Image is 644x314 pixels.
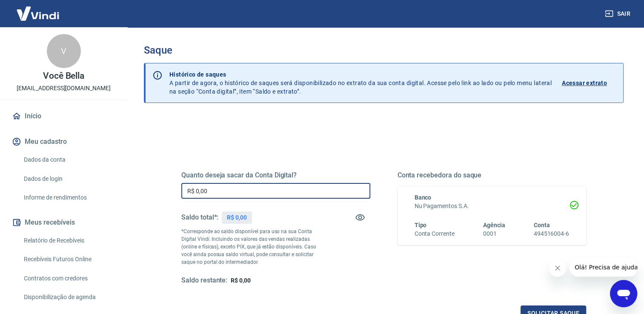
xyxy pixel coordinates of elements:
[227,213,247,222] p: R$ 0,00
[20,288,117,306] a: Disponibilização de agenda
[415,202,570,211] h6: Nu Pagamentos S.A.
[20,251,117,268] a: Recebíveis Futuros Online
[181,228,323,266] p: *Corresponde ao saldo disponível para uso na sua Conta Digital Vindi. Incluindo os valores das ve...
[562,79,607,87] p: Acessar extrato
[534,222,550,228] span: Conta
[562,70,616,96] a: Acessar extrato
[20,189,117,206] a: Informe de rendimentos
[231,277,251,284] span: R$ 0,00
[483,229,505,238] h6: 0001
[181,276,227,285] h5: Saldo restante:
[10,0,66,26] img: Vindi
[10,132,117,151] button: Meu cadastro
[610,280,637,307] iframe: Botão para abrir a janela de mensagens
[47,34,81,68] div: V
[415,222,427,228] span: Tipo
[603,6,634,22] button: Sair
[181,213,218,222] h5: Saldo total*:
[169,70,552,79] p: Histórico de saques
[181,171,370,180] h5: Quanto deseja sacar da Conta Digital?
[415,229,455,238] h6: Conta Corrente
[20,232,117,249] a: Relatório de Recebíveis
[169,70,552,96] p: A partir de agora, o histórico de saques será disponibilizado no extrato da sua conta digital. Ac...
[43,71,85,80] p: Você Bella
[20,170,117,188] a: Dados de login
[20,151,117,168] a: Dados da conta
[483,222,505,228] span: Agência
[398,171,587,180] h5: Conta recebedora do saque
[549,260,566,277] iframe: Fechar mensagem
[5,6,72,13] span: Olá! Precisa de ajuda?
[20,270,117,287] a: Contratos com credores
[10,213,117,232] button: Meus recebíveis
[17,84,111,93] p: [EMAIL_ADDRESS][DOMAIN_NAME]
[570,258,637,277] iframe: Mensagem da empresa
[144,44,624,56] h3: Saque
[534,229,569,238] h6: 494516004-6
[10,107,117,126] a: Início
[415,194,432,201] span: Banco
